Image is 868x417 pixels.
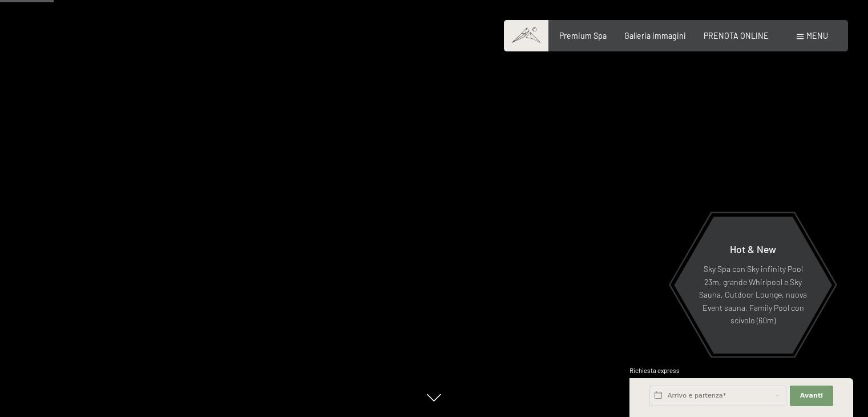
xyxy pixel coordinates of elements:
button: Avanti [790,386,833,406]
a: Hot & New Sky Spa con Sky infinity Pool 23m, grande Whirlpool e Sky Sauna, Outdoor Lounge, nuova ... [673,216,833,354]
a: Premium Spa [559,31,607,41]
span: Hot & New [730,243,776,255]
p: Sky Spa con Sky infinity Pool 23m, grande Whirlpool e Sky Sauna, Outdoor Lounge, nuova Event saun... [699,263,808,327]
span: Richiesta express [629,367,680,374]
a: PRENOTA ONLINE [704,31,769,41]
a: Galleria immagini [624,31,686,41]
span: Menu [806,31,828,41]
span: Avanti [800,391,823,400]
